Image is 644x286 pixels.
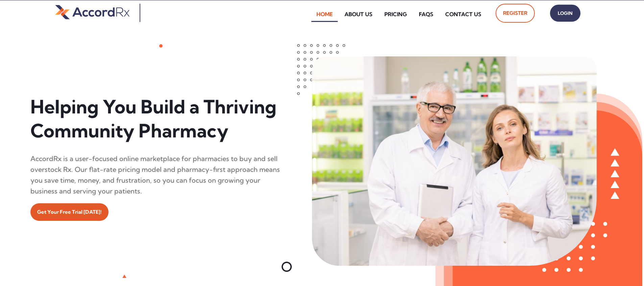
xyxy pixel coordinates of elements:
a: Contact Us [440,6,486,22]
a: Get Your Free Trial [DATE]! [30,203,109,221]
span: Register [503,8,527,19]
a: About Us [339,6,378,22]
span: Login [557,8,574,18]
a: Register [496,4,535,23]
img: default-logo [55,4,129,20]
a: FAQs [414,6,438,22]
h1: Helping You Build a Thriving Community Pharmacy [30,95,282,143]
a: Home [311,6,338,22]
a: Pricing [379,6,412,22]
a: Login [550,5,580,22]
span: Get Your Free Trial [DATE]! [37,207,102,217]
div: AccordRx is a user-focused online marketplace for pharmacies to buy and sell overstock Rx. Our fl... [30,153,282,197]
